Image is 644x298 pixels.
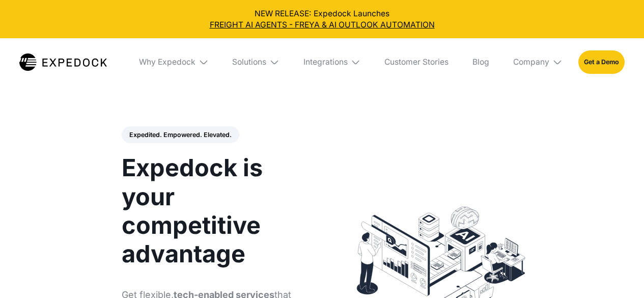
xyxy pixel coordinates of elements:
div: Solutions [225,38,288,86]
a: Get a Demo [578,50,625,73]
div: Integrations [295,38,369,86]
div: Solutions [232,57,266,67]
div: Company [513,57,549,67]
a: Blog [465,38,497,86]
h1: Expedock is your competitive advantage [122,153,311,268]
div: Why Expedock [131,38,216,86]
div: NEW RELEASE: Expedock Launches [8,8,636,31]
div: Why Expedock [139,57,195,67]
a: Customer Stories [377,38,457,86]
div: Company [505,38,570,86]
a: FREIGHT AI AGENTS - FREYA & AI OUTLOOK AUTOMATION [8,19,636,31]
div: Integrations [303,57,348,67]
